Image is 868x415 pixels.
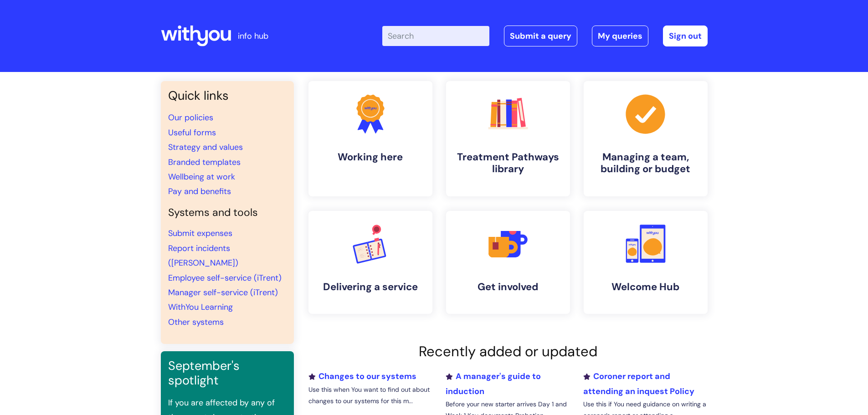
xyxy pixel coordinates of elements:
[453,281,563,293] h4: Get involved
[663,26,708,46] a: Sign out
[316,151,425,163] h4: Working here
[446,81,570,196] a: Treatment Pathways library
[382,26,708,46] div: | -
[382,26,489,46] input: Search
[168,88,287,103] h3: Quick links
[592,26,648,46] a: My queries
[168,206,287,219] h4: Systems and tools
[504,26,577,46] a: Submit a query
[168,317,224,328] a: Other systems
[168,186,231,197] a: Pay and benefits
[453,151,563,175] h4: Treatment Pathways library
[168,228,232,239] a: Submit expenses
[584,211,708,314] a: Welcome Hub
[168,171,235,182] a: Wellbeing at work
[308,211,432,314] a: Delivering a service
[308,81,432,196] a: Working here
[583,371,694,396] a: Coroner report and attending an inquest Policy
[591,281,700,293] h4: Welcome Hub
[168,142,243,153] a: Strategy and values
[316,281,425,293] h4: Delivering a service
[584,81,708,196] a: Managing a team, building or budget
[168,157,241,168] a: Branded templates
[308,384,432,407] p: Use this when You want to find out about changes to our systems for this m...
[168,359,287,388] h3: September's spotlight
[446,371,541,396] a: A manager's guide to induction
[168,127,216,138] a: Useful forms
[446,211,570,314] a: Get involved
[591,151,700,175] h4: Managing a team, building or budget
[238,29,268,43] p: info hub
[168,243,238,268] a: Report incidents ([PERSON_NAME])
[168,287,278,298] a: Manager self-service (iTrent)
[168,302,233,313] a: WithYou Learning
[168,272,282,283] a: Employee self-service (iTrent)
[308,371,416,382] a: Changes to our systems
[168,112,213,123] a: Our policies
[308,343,708,360] h2: Recently added or updated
